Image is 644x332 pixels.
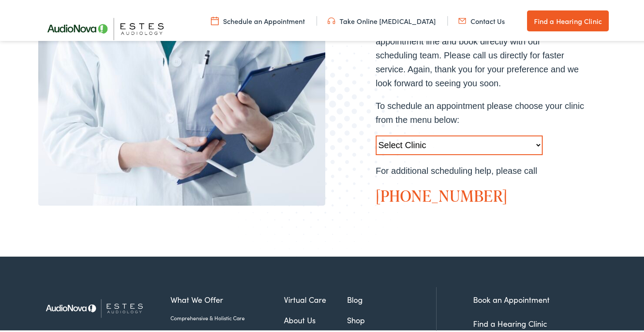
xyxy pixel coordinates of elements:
a: Schedule an Appointment [211,14,305,24]
a: About Us [284,312,347,324]
a: Book an Appointment [473,292,550,303]
a: Find a Hearing Clinic [473,316,547,327]
img: utility icon [458,14,466,24]
a: Comprehensive & Holistic Care [170,312,284,320]
p: For additional scheduling help, please call [376,162,584,176]
a: What We Offer [170,292,284,304]
a: Take Online [MEDICAL_DATA] [327,14,436,24]
p: To schedule an appointment please choose your clinic from the menu below: [376,97,584,125]
a: [PHONE_NUMBER] [376,183,507,205]
a: Shop [347,312,436,324]
a: Contact Us [458,14,505,24]
img: Estes Audiology [38,285,158,328]
img: Bottom portion of a graphic image with a halftone pattern, adding to the site's aesthetic appeal. [210,28,440,265]
a: Virtual Care [284,292,347,304]
a: Blog [347,292,436,304]
img: utility icon [327,14,335,24]
img: utility icon [211,14,219,24]
a: Find a Hearing Clinic [527,9,609,30]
